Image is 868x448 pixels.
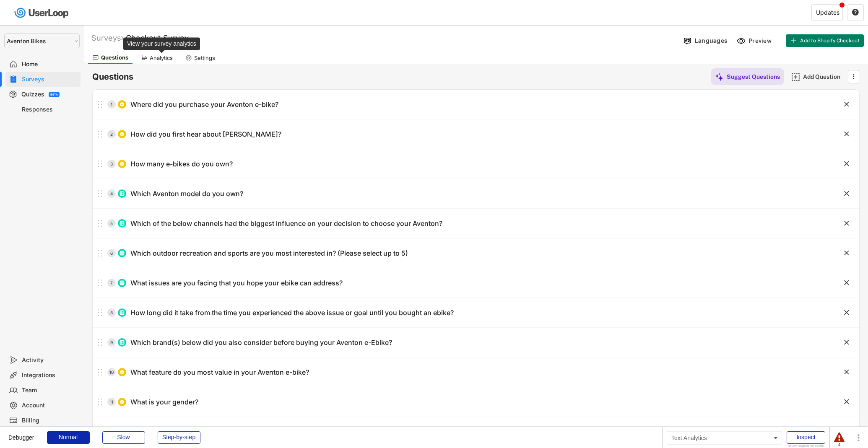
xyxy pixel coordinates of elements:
[22,356,77,364] div: Activity
[683,36,692,45] img: Language%20Icon.svg
[842,368,851,376] button: 
[8,427,34,440] div: Debugger
[107,281,116,285] div: 7
[849,70,858,83] button: 
[130,398,198,407] div: What is your gender?
[120,102,125,107] img: CircleTickMinorWhite.svg
[853,72,855,81] text: 
[158,431,200,444] div: Step-by-step
[130,219,442,228] div: Which of the below channels had the biggest influence on your decision to choose your Aventon?
[130,338,392,347] div: Which brand(s) below did you also consider before buying your Aventon e-Ebike?
[852,9,859,16] button: 
[120,191,125,196] img: ListMajor.svg
[101,54,128,61] div: Questions
[130,279,343,287] div: What issues are you facing that you hope your ebike can address?
[787,431,825,444] div: Inspect
[107,192,116,196] div: 4
[842,398,851,406] button: 
[21,91,44,98] div: Quizzes
[715,73,724,81] img: MagicMajor%20%28Purple%29.svg
[102,431,145,444] div: Slow
[22,60,77,68] div: Home
[786,34,864,47] button: Add to Shopify Checkout
[22,106,77,114] div: Responses
[667,431,782,445] div: Text Analytics
[844,397,849,406] text: 
[13,4,72,21] img: userloop-logo-01.svg
[107,251,116,255] div: 6
[842,338,851,347] button: 
[844,219,849,228] text: 
[130,189,243,198] div: Which Aventon model do you own?
[107,400,116,404] div: 11
[787,444,825,448] div: Show responsive boxes
[150,54,173,62] div: Analytics
[120,399,125,404] img: CircleTickMinorWhite.svg
[107,311,116,315] div: 8
[842,189,851,198] button: 
[834,443,845,447] div: 4
[107,162,116,166] div: 3
[800,38,860,43] span: Add to Shopify Checkout
[748,37,774,44] div: Preview
[842,279,851,287] button: 
[22,75,77,83] div: Surveys
[803,73,845,80] div: Add Question
[22,401,77,409] div: Account
[120,161,125,166] img: CircleTickMinorWhite.svg
[844,338,849,347] text: 
[844,129,849,138] text: 
[727,73,780,80] div: Suggest Questions
[107,102,116,106] div: 1
[120,310,125,315] img: ListMajor.svg
[844,159,849,168] text: 
[130,160,233,168] div: How many e-bikes do you own?
[120,370,125,375] img: CircleTickMinorWhite.svg
[844,368,849,376] text: 
[842,100,851,109] button: 
[92,71,133,83] h6: Questions
[844,189,849,198] text: 
[120,280,125,285] img: ListMajor.svg
[107,132,116,136] div: 2
[130,130,281,139] div: How did you first hear about [PERSON_NAME]?
[22,386,77,394] div: Team
[816,10,839,16] div: Updates
[126,34,189,42] font: Checkout Survey
[50,93,58,96] div: BETA
[842,130,851,138] button: 
[852,8,859,16] text: 
[842,308,851,317] button: 
[844,249,849,257] text: 
[695,37,728,44] div: Languages
[107,370,116,374] div: 10
[842,249,851,257] button: 
[844,100,849,109] text: 
[844,278,849,287] text: 
[91,33,124,43] div: Surveys
[120,132,125,137] img: CircleTickMinorWhite.svg
[130,368,309,377] div: What feature do you most value in your Aventon e-bike?
[842,219,851,228] button: 
[130,308,454,317] div: How long did it take from the time you experienced the above issue or goal until you bought an eb...
[107,340,116,344] div: 9
[130,249,408,258] div: Which outdoor recreation and sports are you most interested in? (Please select up to 5)
[130,100,278,109] div: Where did you purchase your Aventon e-bike?
[194,54,215,62] div: Settings
[791,73,800,81] img: AddMajor.svg
[120,251,125,256] img: ListMajor.svg
[22,371,77,379] div: Integrations
[844,308,849,317] text: 
[107,221,116,225] div: 5
[47,431,90,444] div: Normal
[22,417,77,425] div: Billing
[842,160,851,168] button: 
[120,221,125,226] img: ListMajor.svg
[120,340,125,345] img: ListMajor.svg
